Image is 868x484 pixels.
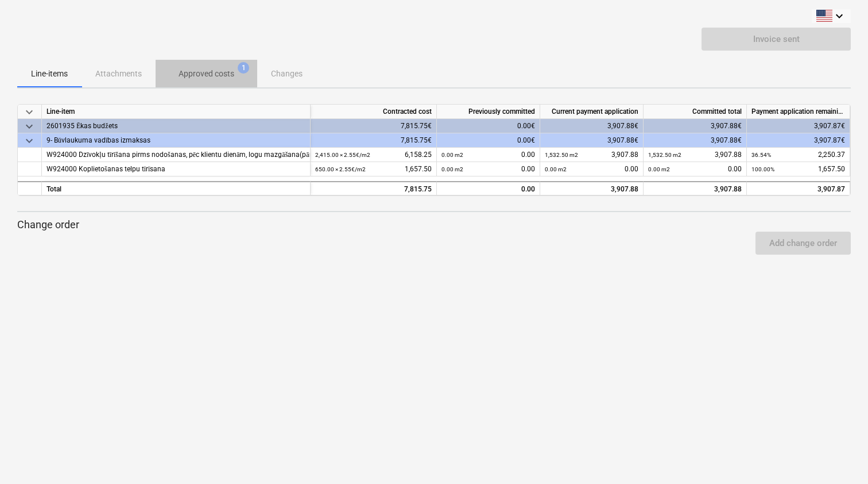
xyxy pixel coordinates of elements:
div: 3,907.88 [648,148,742,162]
div: W924000 Koplietošanas telpu tīrīsana [46,162,305,176]
div: 2601935 Ēkas budžets [46,119,305,133]
div: Committed total [644,105,747,119]
div: 0.00 [545,162,638,176]
div: W924000 Dzīvokļu tīrīšana pirms nodošanas, pēc klientu dienām, logu mazgāšana(pārdodamie m2) [46,148,305,162]
div: 3,907.87 [751,182,845,197]
div: 9- Būvlaukuma vadības izmaksas [46,133,305,148]
span: keyboard_arrow_down [22,105,36,119]
div: 0.00€ [437,119,540,133]
small: 100.00% [751,166,774,172]
div: Line-item [42,105,311,119]
small: 36.54% [751,152,771,158]
small: 0.00 m2 [545,166,567,172]
small: 0.00 m2 [441,152,463,158]
small: 650.00 × 2.55€ / m2 [315,166,366,172]
div: Previously committed [437,105,540,119]
div: 0.00 [648,162,742,176]
div: 1,657.50 [315,162,432,176]
p: Line-items [31,68,68,80]
div: 1,657.50 [751,162,845,176]
div: Payment application remaining [747,105,850,119]
span: keyboard_arrow_down [22,134,36,148]
div: 7,815.75 [315,182,432,197]
div: 3,907.88€ [644,133,747,148]
div: Contracted cost [311,105,437,119]
div: 3,907.88€ [540,133,644,148]
div: 3,907.88€ [540,119,644,133]
div: 0.00€ [437,133,540,148]
small: 1,532.50 m2 [648,152,681,158]
div: 3,907.88 [545,148,638,162]
div: 3,907.87€ [747,119,850,133]
div: 0.00 [441,148,535,162]
small: 0.00 m2 [441,166,463,172]
small: 2,415.00 × 2.55€ / m2 [315,152,370,158]
div: 0.00 [441,182,535,197]
p: Approved costs [179,68,234,80]
div: 2,250.37 [751,148,845,162]
small: 0.00 m2 [648,166,670,172]
small: 1,532.50 m2 [545,152,578,158]
div: 0.00 [441,162,535,176]
span: keyboard_arrow_down [22,120,36,133]
i: keyboard_arrow_down [832,9,846,23]
div: Total [42,181,311,195]
span: 1 [238,62,249,74]
div: 7,815.75€ [311,133,437,148]
p: Change order [17,218,851,232]
div: 7,815.75€ [311,119,437,133]
div: 3,907.87€ [747,133,850,148]
div: 3,907.88 [644,181,747,195]
div: 3,907.88 [545,182,638,197]
div: 3,907.88€ [644,119,747,133]
div: Current payment application [540,105,644,119]
div: 6,158.25 [315,148,432,162]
